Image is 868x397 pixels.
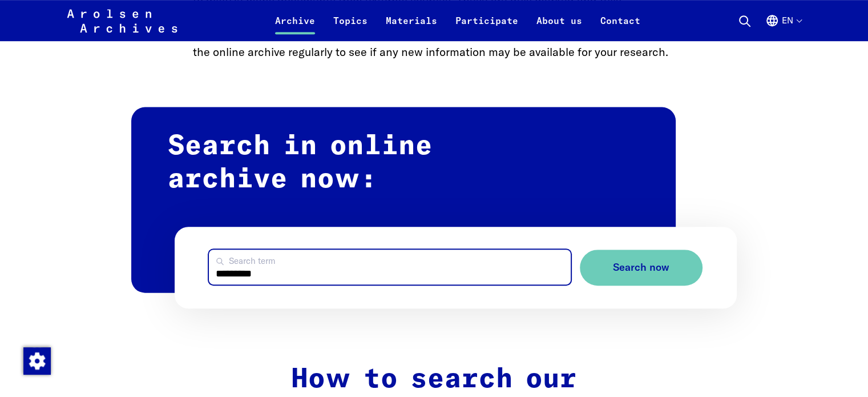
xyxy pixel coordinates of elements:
a: About us [527,14,591,41]
h2: Search in online archive now: [131,107,676,292]
a: Contact [591,14,649,41]
a: Topics [324,14,377,41]
a: Materials [377,14,446,41]
a: Archive [266,14,324,41]
a: Participate [446,14,527,41]
div: Change consent [23,347,50,374]
span: Search now [613,262,669,274]
nav: Primary [266,7,649,34]
button: Search now [580,250,703,286]
img: Change consent [23,347,51,375]
button: English, language selection [765,14,801,41]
